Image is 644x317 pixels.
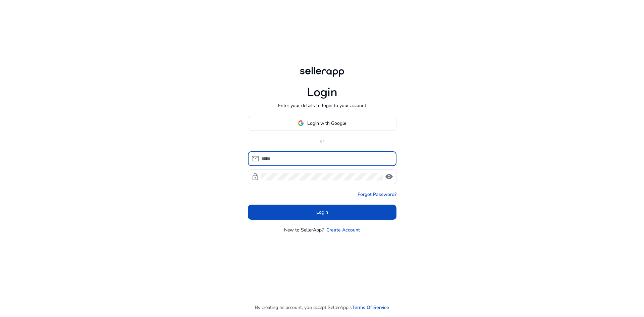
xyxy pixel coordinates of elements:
p: New to SellerApp? [284,226,324,233]
span: visibility [385,173,393,181]
p: Enter your details to login to your account [278,102,366,109]
span: Login [316,209,328,216]
h1: Login [307,85,337,100]
img: google-logo.svg [298,120,304,126]
a: Create Account [326,226,360,233]
a: Terms Of Service [352,304,389,311]
span: lock [251,173,259,181]
button: Login with Google [248,116,396,131]
a: Forgot Password? [358,191,396,198]
p: or [248,138,396,145]
span: mail [251,155,259,163]
span: Login with Google [307,120,346,127]
button: Login [248,205,396,220]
